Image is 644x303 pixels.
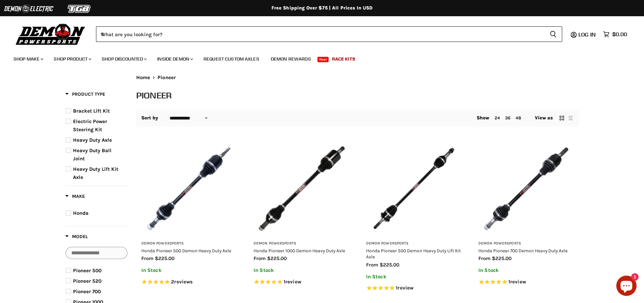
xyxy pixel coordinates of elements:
a: $0.00 [600,29,630,39]
span: Heavy Duty Ball Joint [73,147,112,162]
img: Honda Pioneer 500 Demon Heavy Duty Lift Kit Axle [366,141,462,236]
label: Sort by [141,115,159,121]
span: 1 reviews [508,279,526,285]
h3: Demon Powersports [366,241,462,246]
span: $225.00 [155,255,174,261]
span: Bracket Lift Kit [73,108,110,114]
span: Heavy Duty Lift Kit Axle [73,166,118,180]
ul: Main menu [8,49,625,66]
span: Electric Power Steering Kit [73,118,107,133]
p: In Stock [254,267,349,273]
span: 2 reviews [171,279,193,285]
button: Filter by Model [65,233,88,242]
span: Pioneer 520 [73,278,101,284]
span: $0.00 [612,31,627,38]
span: $225.00 [492,255,511,261]
form: Product [96,26,562,42]
span: from [254,255,266,261]
span: Pioneer [158,75,176,80]
a: Request Custom Axles [198,52,264,66]
p: In Stock [478,267,574,273]
a: Log in [575,31,600,38]
span: Honda [73,210,89,216]
span: Rated 5.0 out of 5 stars 2 reviews [141,279,237,286]
span: Pioneer 700 [73,288,101,295]
span: from [366,262,378,268]
a: Honda Pioneer 1000 Demon Heavy Duty Axle [254,248,345,253]
span: New! [317,57,329,62]
p: In Stock [141,267,237,273]
button: list view [567,115,574,121]
a: Honda Pioneer 700 Demon Heavy Duty Axle [478,248,568,253]
a: Shop Discounted [97,52,151,66]
img: Honda Pioneer 1000 Demon Heavy Duty Axle [254,141,349,236]
span: Rated 5.0 out of 5 stars 1 reviews [478,279,574,286]
h3: Demon Powersports [478,241,574,246]
input: Search Options [66,247,127,259]
span: review [285,279,301,285]
a: Demon Rewards [266,52,316,66]
span: $225.00 [267,255,287,261]
span: 1 reviews [284,279,301,285]
a: Race Kits [327,52,360,66]
nav: Breadcrumbs [136,75,579,80]
a: Honda Pioneer 500 Demon Heavy Duty Axle [141,248,231,253]
span: Make [65,193,85,199]
span: review [510,279,526,285]
a: 48 [516,115,521,120]
inbox-online-store-chat: Shopify online store chat [614,276,639,298]
button: Filter by Product Type [65,91,105,99]
p: In Stock [366,274,462,280]
img: Honda Pioneer 500 Demon Heavy Duty Axle [141,141,237,236]
span: Rated 5.0 out of 5 stars 1 reviews [254,279,349,286]
span: Heavy Duty Axle [73,137,112,143]
a: Shop Product [49,52,95,66]
input: When autocomplete results are available use up and down arrows to review and enter to select [96,26,544,42]
a: Home [136,75,150,80]
div: Free Shipping Over $75 | All Prices In USD [52,5,593,11]
a: Shop Make [8,52,47,66]
h3: Demon Powersports [254,241,349,246]
span: Pioneer 500 [73,267,101,274]
img: Honda Pioneer 700 Demon Heavy Duty Axle [478,141,574,236]
span: $225.00 [380,262,399,268]
img: Demon Electric Logo 2 [3,2,54,15]
h1: Pioneer [136,90,579,101]
span: View as [535,115,553,121]
span: from [478,255,491,261]
img: TGB Logo 2 [54,2,105,15]
button: grid view [558,115,565,121]
span: Model [65,234,88,239]
span: Show [477,115,490,121]
button: Search [544,26,562,42]
span: Rated 5.0 out of 5 stars 1 reviews [366,285,462,292]
span: reviews [174,279,193,285]
button: Filter by Make [65,193,85,202]
nav: Collection utilities [136,110,579,126]
span: 1 reviews [396,285,413,291]
span: Product Type [65,91,105,97]
span: review [398,285,413,291]
a: 36 [505,115,510,120]
a: Inside Demon [152,52,197,66]
a: 24 [495,115,500,120]
span: from [141,255,153,261]
img: Demon Powersports [14,22,88,46]
a: Honda Pioneer 500 Demon Heavy Duty Lift Kit Axle [366,248,461,259]
h3: Demon Powersports [141,241,237,246]
span: Log in [578,31,596,38]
